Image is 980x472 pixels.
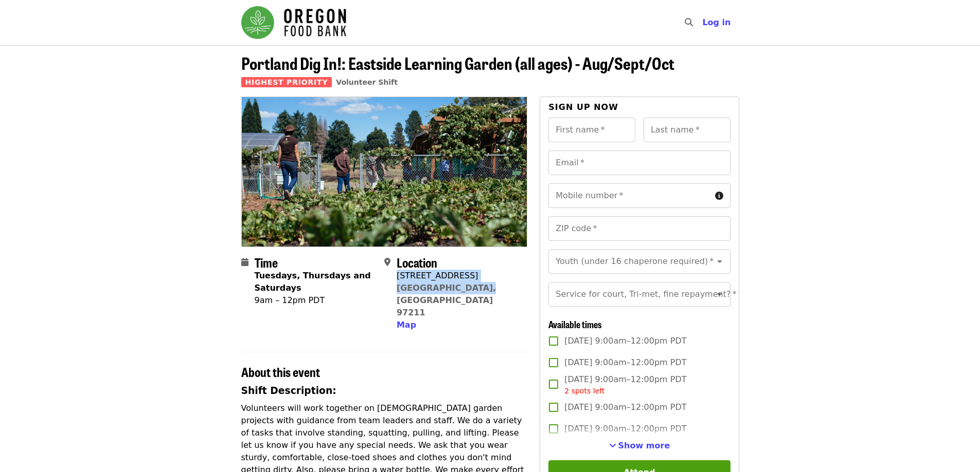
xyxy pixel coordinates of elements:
i: map-marker-alt icon [384,257,390,267]
div: [STREET_ADDRESS] [397,270,519,282]
input: Email [548,150,730,175]
button: Map [397,319,416,331]
span: Map [397,320,416,330]
div: 9am – 12pm PDT [255,294,376,307]
span: Sign up now [548,102,618,112]
a: [GEOGRAPHIC_DATA], [GEOGRAPHIC_DATA] 97211 [397,283,496,317]
span: Location [397,253,437,271]
span: About this event [241,363,320,381]
span: 2 spots left [564,387,604,395]
span: [DATE] 9:00am–12:00pm PDT [564,423,686,435]
button: Open [712,254,727,269]
i: circle-info icon [715,191,723,201]
span: [DATE] 9:00am–12:00pm PDT [564,335,686,347]
span: [DATE] 9:00am–12:00pm PDT [564,373,686,397]
a: Volunteer Shift [336,78,398,86]
strong: Tuesdays, Thursdays and Saturdays [255,271,371,293]
input: Search [699,10,707,35]
strong: Shift Description: [241,385,336,396]
img: Oregon Food Bank - Home [241,6,346,39]
input: Last name [644,118,730,142]
span: [DATE] 9:00am–12:00pm PDT [564,401,686,413]
img: Portland Dig In!: Eastside Learning Garden (all ages) - Aug/Sept/Oct organized by Oregon Food Bank [242,97,527,246]
span: Log in [702,17,730,27]
span: Available times [548,317,602,331]
button: See more timeslots [609,440,670,452]
span: Show more [618,441,670,450]
input: Mobile number [548,183,710,208]
input: First name [548,118,635,142]
span: Highest Priority [241,77,332,87]
i: calendar icon [241,257,248,267]
button: Open [712,287,727,301]
input: ZIP code [548,216,730,241]
span: Time [255,253,278,271]
i: search icon [685,17,693,27]
span: Portland Dig In!: Eastside Learning Garden (all ages) - Aug/Sept/Oct [241,51,674,75]
span: [DATE] 9:00am–12:00pm PDT [564,356,686,369]
button: Log in [694,12,739,33]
